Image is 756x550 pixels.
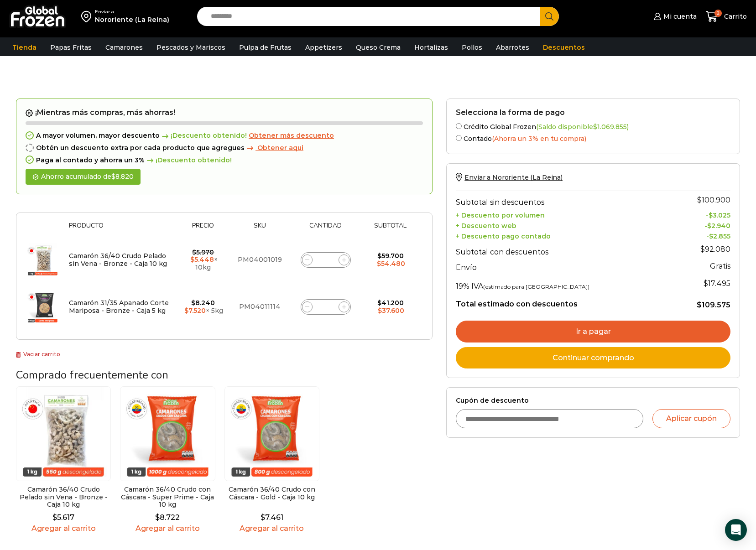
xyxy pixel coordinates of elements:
[257,144,303,152] span: Obtener aqui
[155,513,160,522] span: $
[145,156,232,164] span: ¡Descuento obtenido!
[224,524,319,533] a: Agregar al carrito
[16,368,168,382] span: Comprado frecuentemente con
[456,133,730,143] label: Contado
[704,279,730,288] span: 17.495
[456,347,730,369] a: Continuar comprando
[697,301,730,309] bdi: 109.575
[707,222,711,230] span: $
[249,131,334,140] span: Obtener más descuento
[176,283,230,330] td: × 5kg
[235,39,296,56] a: Pulpa de Frutas
[319,254,332,266] input: Product quantity
[483,283,589,290] small: (estimado para [GEOGRAPHIC_DATA])
[538,39,589,56] a: Descuentos
[120,486,215,508] h2: Camarón 36/40 Crudo con Cáscara - Super Prime - Caja 10 kg
[101,39,147,56] a: Camarones
[184,306,206,315] bdi: 7.520
[697,301,702,309] span: $
[725,519,747,541] div: Open Intercom Messenger
[709,232,730,240] bdi: 2.855
[457,39,487,56] a: Pollos
[661,12,697,21] span: Mi cuenta
[95,15,169,24] div: Nororiente (La Reina)
[261,513,265,522] span: $
[456,173,563,182] a: Enviar a Nororiente (La Reina)
[26,108,423,117] h2: ¡Mientras más compras, más ahorras!
[111,172,134,181] bdi: 8.820
[69,252,167,268] a: Camarón 36/40 Crudo Pelado sin Vena - Bronze - Caja 10 kg
[669,209,730,219] td: -
[709,211,730,219] bdi: 3.025
[456,293,669,310] th: Total estimado con descuentos
[456,397,730,405] label: Cupón de descuento
[700,245,705,254] span: $
[456,230,669,240] th: + Descuento pago contado
[26,144,423,152] div: Obtén un descuento extra por cada producto que agregues
[261,513,283,522] bdi: 7.461
[16,351,60,358] a: Vaciar carrito
[456,240,669,259] th: Subtotal con descuentos
[289,222,362,236] th: Cantidad
[152,39,230,56] a: Pescados y Mariscos
[456,321,730,342] a: Ir a pagar
[192,248,214,256] bdi: 5.970
[191,299,215,307] bdi: 8.240
[456,259,669,275] th: Envío
[456,108,730,117] h2: Selecciona la forma de pago
[155,513,180,522] bdi: 8.722
[16,524,111,533] a: Agregar al carrito
[16,486,111,508] h2: Camarón 36/40 Crudo Pelado sin Vena - Bronze - Caja 10 kg
[301,39,347,56] a: Appetizers
[26,156,423,164] div: Paga al contado y ahorra un 3%
[700,245,730,254] bdi: 92.080
[540,7,559,26] button: Search button
[52,513,57,522] span: $
[536,123,629,131] span: (Saldo disponible )
[652,409,730,428] button: Aplicar cupón
[351,39,405,56] a: Queso Crema
[362,222,418,236] th: Subtotal
[378,306,382,315] span: $
[26,169,141,185] div: Ahorro acumulado de
[231,236,289,284] td: PM04001019
[192,248,196,256] span: $
[706,6,747,27] a: 2 Carrito
[377,252,404,260] bdi: 59.700
[319,301,332,313] input: Product quantity
[456,121,730,131] label: Crédito Global Frozen
[492,135,586,143] span: (Ahorra un 3% en tu compra)
[377,252,381,260] span: $
[8,39,41,56] a: Tienda
[224,486,319,501] h2: Camarón 36/40 Crudo con Cáscara - Gold - Caja 10 kg
[191,299,195,307] span: $
[231,222,289,236] th: Sku
[95,9,169,15] div: Enviar a
[456,123,462,129] input: Crédito Global Frozen(Saldo disponible$1.069.855)
[456,191,669,209] th: Subtotal sin descuentos
[593,123,597,131] span: $
[456,274,669,292] th: 19% IVA
[669,230,730,240] td: -
[714,10,722,17] span: 2
[456,219,669,230] th: + Descuento web
[377,299,381,307] span: $
[378,306,404,315] bdi: 37.600
[410,39,453,56] a: Hortalizas
[176,236,230,284] td: × 10kg
[231,283,289,330] td: PM04011114
[456,135,462,141] input: Contado(Ahorra un 3% en tu compra)
[709,211,713,219] span: $
[377,299,404,307] bdi: 41.200
[707,222,730,230] bdi: 2.940
[160,132,247,140] span: ¡Descuento obtenido!
[456,209,669,219] th: + Descuento por volumen
[176,222,230,236] th: Precio
[722,12,747,21] span: Carrito
[69,299,169,315] a: Camarón 31/35 Apanado Corte Mariposa - Bronze - Caja 5 kg
[652,7,696,26] a: Mi cuenta
[249,132,334,140] a: Obtener más descuento
[491,39,534,56] a: Abarrotes
[81,9,95,24] img: address-field-icon.svg
[593,123,627,131] bdi: 1.069.855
